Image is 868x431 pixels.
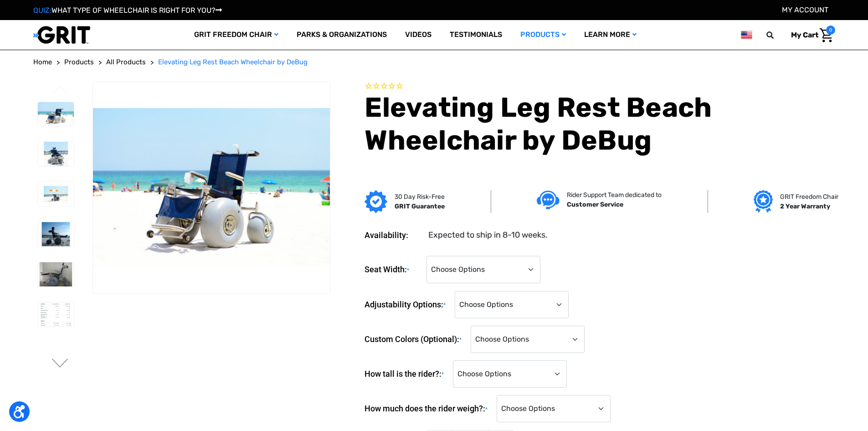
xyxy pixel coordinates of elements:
span: Rated 0.0 out of 5 stars 0 reviews [365,82,835,92]
label: How tall is the rider?: [365,360,448,388]
img: GRIT All-Terrain Wheelchair and Mobility Equipment [33,26,90,44]
img: Elevating Leg Rest Beach Wheelchair by DeBug [93,108,330,266]
h1: Elevating Leg Rest Beach Wheelchair by DeBug [365,91,835,157]
span: Products [64,58,94,66]
a: Learn More [575,20,646,50]
dt: Availability: [365,229,422,241]
label: Adjustability Options: [365,291,450,319]
img: Cart [820,28,833,42]
strong: Customer Service [567,201,623,208]
nav: Breadcrumb [33,57,835,68]
a: All Products [106,57,146,68]
span: Home [33,58,52,66]
a: Parks & Organizations [288,20,396,50]
a: Home [33,57,52,68]
img: Elevating Leg Rest Beach Wheelchair by DeBug [38,222,74,246]
img: Elevating Leg Rest Beach Wheelchair by DeBug [38,262,74,286]
span: All Products [106,58,146,66]
button: Go to slide 2 of 2 [51,86,70,97]
img: Elevating Leg Rest Beach Wheelchair by DeBug [38,142,74,166]
span: 0 [826,26,835,35]
dd: Expected to ship in 8-10 weeks. [428,229,548,241]
a: QUIZ:WHAT TYPE OF WHEELCHAIR IS RIGHT FOR YOU? [33,6,222,15]
img: Elevating Leg Rest Beach Wheelchair by DeBug [38,182,74,206]
a: Testimonials [441,20,511,50]
a: Account [782,5,828,14]
a: Products [64,57,94,68]
p: GRIT Freedom Chair [780,192,838,202]
button: Go to slide 2 of 2 [51,358,70,369]
img: Elevating Leg Rest Beach Wheelchair by DeBug [38,302,74,327]
label: How much does the rider weigh?: [365,395,492,423]
img: us.png [741,29,752,41]
a: Elevating Leg Rest Beach Wheelchair by DeBug [158,57,308,68]
img: GRIT Guarantee [365,190,387,213]
strong: 2 Year Warranty [780,203,830,210]
p: Rider Support Team dedicated to [567,190,662,200]
strong: GRIT Guarantee [395,203,445,210]
p: 30 Day Risk-Free [395,192,445,202]
a: Products [511,20,575,50]
a: Videos [396,20,441,50]
span: My Cart [791,31,818,39]
label: Custom Colors (Optional): [365,326,466,353]
span: Elevating Leg Rest Beach Wheelchair by DeBug [158,58,308,66]
img: Grit freedom [754,190,772,213]
a: GRIT Freedom Chair [185,20,288,50]
input: Search [770,26,784,45]
span: QUIZ: [33,6,51,15]
label: Seat Width: [365,256,422,284]
img: Elevating Leg Rest Beach Wheelchair by DeBug [38,102,74,126]
img: Customer service [537,191,560,209]
a: Cart with 0 items [784,26,835,45]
